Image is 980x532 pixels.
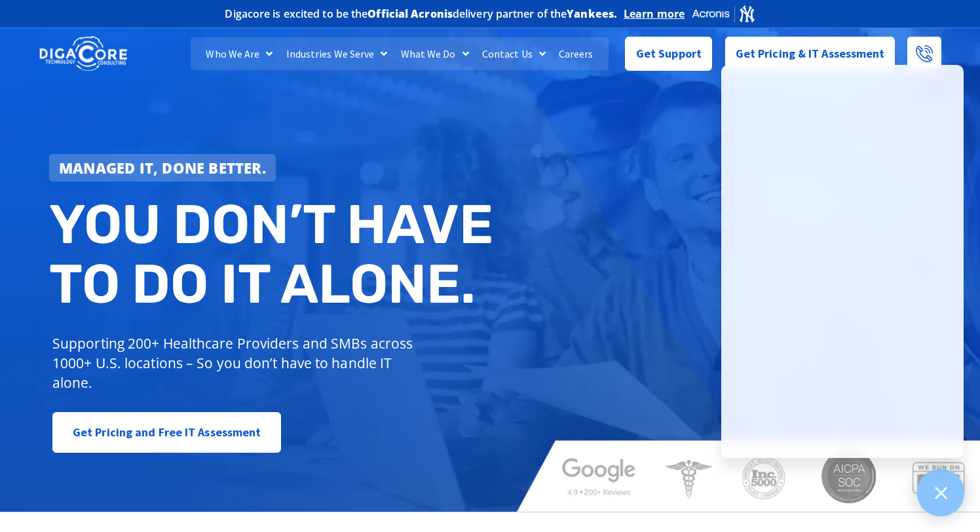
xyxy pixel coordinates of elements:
a: Get Pricing & IT Assessment [725,37,895,71]
nav: Menu [191,37,609,70]
span: Get Pricing and Free IT Assessment [73,419,261,446]
a: Careers [552,37,600,70]
img: DigaCore Technology Consulting [39,35,127,73]
a: Get Support [625,37,712,71]
b: Official Acronis [367,7,453,21]
a: Learn more [624,7,685,20]
iframe: Chatgenie Messenger [721,65,964,458]
a: Industries We Serve [280,37,394,70]
a: Managed IT, done better. [49,154,276,181]
h2: Digacore is excited to be the delivery partner of the [225,9,617,19]
b: Yankees. [567,7,617,21]
span: Get Pricing & IT Assessment [736,41,885,67]
p: Supporting 200+ Healthcare Providers and SMBs across 1000+ U.S. locations – So you don’t have to ... [52,333,419,392]
h2: You don’t have to do IT alone. [49,195,500,314]
img: Acronis [691,4,755,23]
a: Get Pricing and Free IT Assessment [52,412,281,453]
a: Who We Are [199,37,279,70]
a: What We Do [394,37,476,70]
span: Get Support [636,41,702,67]
a: Contact Us [476,37,552,70]
strong: Managed IT, done better. [59,158,266,178]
